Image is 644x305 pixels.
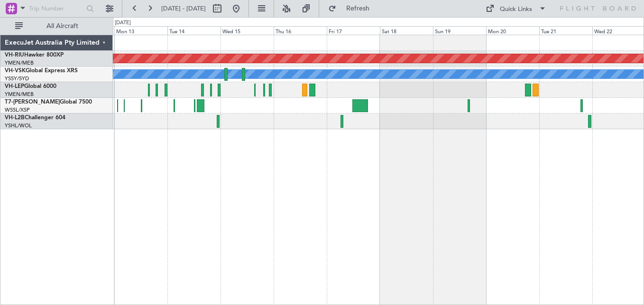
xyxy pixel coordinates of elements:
a: T7-[PERSON_NAME]Global 7500 [5,99,92,105]
a: VH-RIUHawker 800XP [5,52,64,58]
div: Thu 16 [274,26,327,35]
div: Mon 13 [114,26,167,35]
a: WSSL/XSP [5,106,30,114]
div: Tue 21 [539,26,592,35]
button: All Aircraft [10,19,103,34]
span: VH-RIU [5,52,24,58]
a: YMEN/MEB [5,59,34,67]
div: Quick Links [500,5,532,14]
a: YSHL/WOL [5,122,32,129]
span: [DATE] - [DATE] [161,4,206,13]
a: VH-VSKGlobal Express XRS [5,68,78,74]
span: Refresh [338,5,378,12]
span: VH-L2B [5,115,25,121]
div: [DATE] [115,19,131,27]
span: VH-LEP [5,84,24,89]
input: Trip Number [29,1,83,16]
div: Sat 18 [380,26,433,35]
div: Wed 15 [221,26,274,35]
div: Tue 14 [167,26,221,35]
span: T7-[PERSON_NAME] [5,99,60,105]
a: VH-L2BChallenger 604 [5,115,65,121]
div: Fri 17 [327,26,380,35]
div: Mon 20 [486,26,539,35]
div: Sun 19 [433,26,486,35]
span: All Aircraft [25,23,100,29]
button: Refresh [324,1,381,16]
button: Quick Links [481,1,551,16]
a: VH-LEPGlobal 6000 [5,84,56,89]
a: YMEN/MEB [5,91,34,98]
span: VH-VSK [5,68,26,74]
a: YSSY/SYD [5,75,29,82]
